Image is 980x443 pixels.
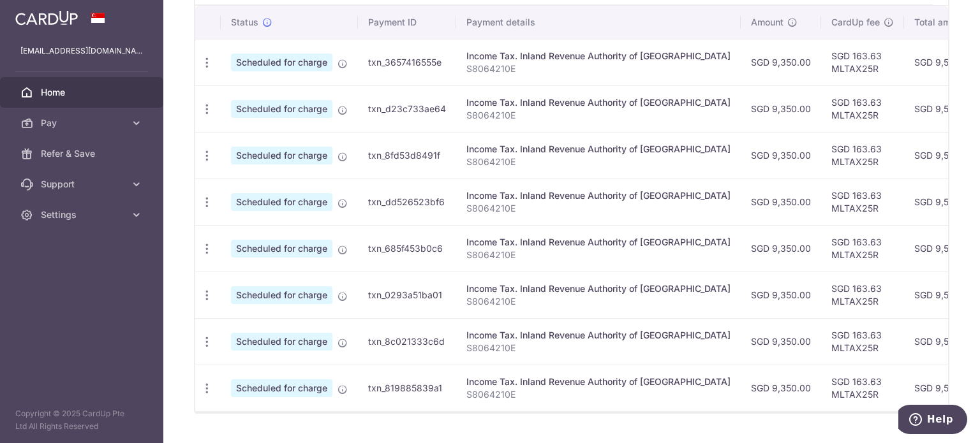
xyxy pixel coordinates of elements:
td: SGD 163.63 MLTAX25R [821,178,904,225]
td: txn_685f453b0c6 [358,225,456,272]
img: CardUp [15,10,78,25]
p: [EMAIL_ADDRESS][DOMAIN_NAME] [20,45,143,57]
span: Total amt. [914,16,956,29]
th: Payment ID [358,6,456,39]
span: Refer & Save [41,147,125,160]
p: S8064210E [466,202,731,215]
span: Scheduled for charge [231,240,332,258]
p: S8064210E [466,249,731,261]
div: Income Tax. Inland Revenue Authority of [GEOGRAPHIC_DATA] [466,375,731,388]
span: Amount [751,16,783,29]
td: SGD 163.63 MLTAX25R [821,132,904,178]
span: Scheduled for charge [231,193,332,211]
td: SGD 163.63 MLTAX25R [821,318,904,365]
span: Support [41,178,125,191]
th: Payment details [456,6,741,39]
div: Income Tax. Inland Revenue Authority of [GEOGRAPHIC_DATA] [466,189,731,202]
span: Scheduled for charge [231,333,332,351]
div: Income Tax. Inland Revenue Authority of [GEOGRAPHIC_DATA] [466,143,731,156]
td: SGD 163.63 MLTAX25R [821,39,904,85]
div: Income Tax. Inland Revenue Authority of [GEOGRAPHIC_DATA] [466,50,731,62]
iframe: Opens a widget where you can find more information [898,405,967,437]
td: SGD 163.63 MLTAX25R [821,85,904,132]
div: Income Tax. Inland Revenue Authority of [GEOGRAPHIC_DATA] [466,329,731,342]
p: S8064210E [466,342,731,354]
span: Home [41,86,125,99]
td: SGD 9,350.00 [741,132,821,178]
span: Status [231,16,258,29]
span: CardUp fee [831,16,880,29]
div: Income Tax. Inland Revenue Authority of [GEOGRAPHIC_DATA] [466,96,731,109]
td: SGD 9,350.00 [741,39,821,85]
td: SGD 9,350.00 [741,365,821,411]
span: Scheduled for charge [231,100,332,118]
span: Scheduled for charge [231,379,332,397]
td: txn_8c021333c6d [358,318,456,365]
td: SGD 163.63 MLTAX25R [821,365,904,411]
td: SGD 9,350.00 [741,178,821,225]
td: txn_dd526523bf6 [358,178,456,225]
td: SGD 9,350.00 [741,85,821,132]
p: S8064210E [466,156,731,168]
td: txn_8fd53d8491f [358,132,456,178]
td: txn_3657416555e [358,39,456,85]
p: S8064210E [466,62,731,75]
td: SGD 9,350.00 [741,225,821,272]
span: Scheduled for charge [231,147,332,164]
td: SGD 9,350.00 [741,318,821,365]
span: Settings [41,208,125,221]
p: S8064210E [466,109,731,122]
td: SGD 163.63 MLTAX25R [821,225,904,272]
td: txn_d23c733ae64 [358,85,456,132]
span: Scheduled for charge [231,54,332,71]
td: SGD 9,350.00 [741,272,821,318]
td: txn_0293a51ba01 [358,272,456,318]
td: txn_819885839a1 [358,365,456,411]
span: Pay [41,117,125,129]
td: SGD 163.63 MLTAX25R [821,272,904,318]
span: Scheduled for charge [231,286,332,304]
div: Income Tax. Inland Revenue Authority of [GEOGRAPHIC_DATA] [466,282,731,295]
p: S8064210E [466,388,731,401]
p: S8064210E [466,295,731,308]
div: Income Tax. Inland Revenue Authority of [GEOGRAPHIC_DATA] [466,236,731,249]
